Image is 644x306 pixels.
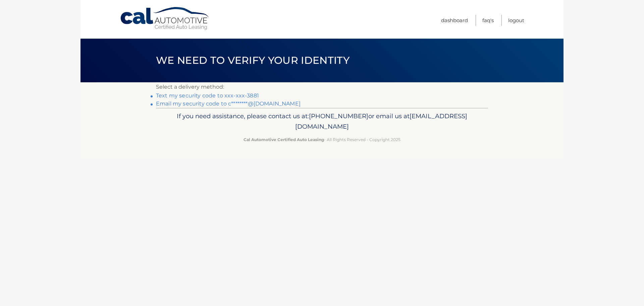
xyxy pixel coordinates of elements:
p: If you need assistance, please contact us at: or email us at [160,111,484,132]
p: Select a delivery method: [156,82,488,92]
a: Cal Automotive [120,7,210,31]
a: Text my security code to xxx-xxx-3881 [156,92,259,99]
a: Logout [508,15,524,26]
strong: Cal Automotive Certified Auto Leasing [244,137,324,142]
a: Dashboard [441,15,468,26]
span: We need to verify your identity [156,54,350,67]
a: FAQ's [482,15,494,26]
span: [PHONE_NUMBER] [309,112,368,120]
a: Email my security code to c********@[DOMAIN_NAME] [156,100,301,107]
p: - All Rights Reserved - Copyright 2025 [160,136,484,143]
